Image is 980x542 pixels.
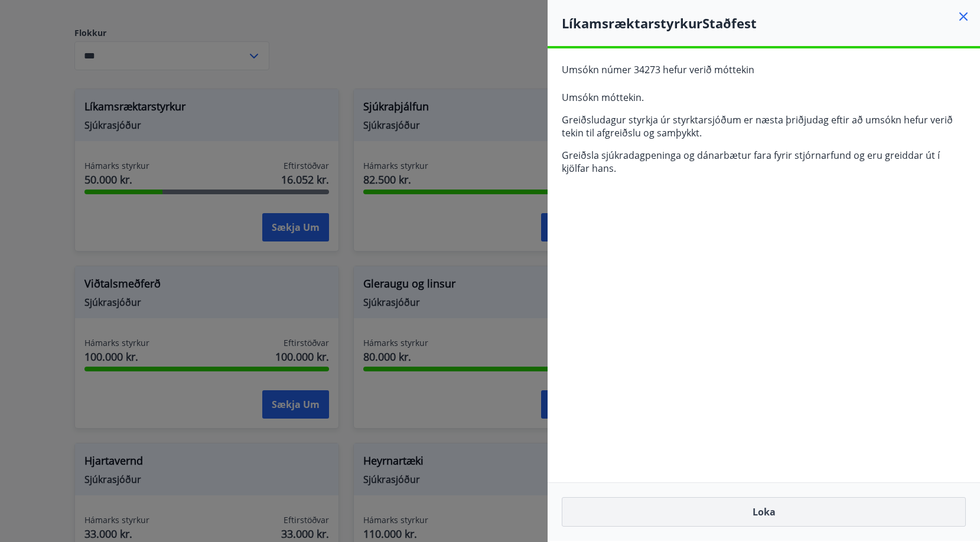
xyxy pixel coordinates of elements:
[562,14,980,32] h4: Líkamsræktarstyrkur Staðfest
[562,63,754,76] span: Umsókn númer 34273 hefur verið móttekin
[562,113,966,139] p: Greiðsludagur styrkja úr styrktarsjóðum er næsta þriðjudag eftir að umsókn hefur verið tekin til ...
[562,149,966,175] p: Greiðsla sjúkradagpeninga og dánarbætur fara fyrir stjórnarfund og eru greiddar út í kjölfar hans.
[562,497,966,527] button: Loka
[562,91,966,104] p: Umsókn móttekin.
